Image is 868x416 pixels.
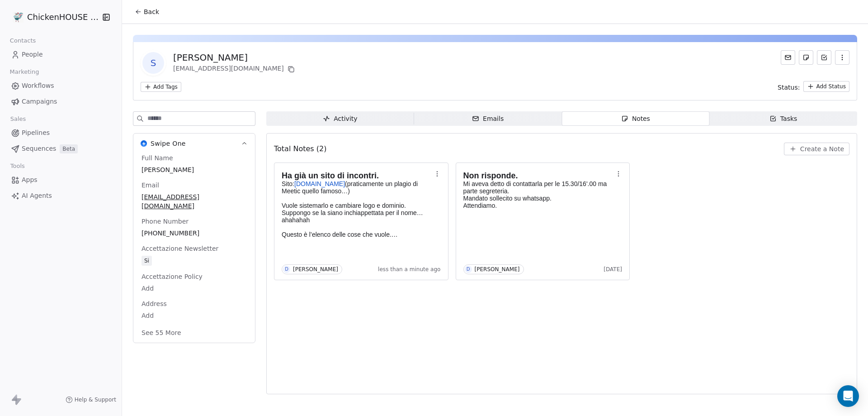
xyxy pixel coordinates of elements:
span: Full Name [140,153,175,163]
button: Create a Note [784,143,849,155]
span: Campaigns [22,97,57,106]
span: Add [142,311,247,320]
div: Open Intercom Messenger [837,385,859,407]
button: See 55 More [136,325,187,341]
span: People [22,50,43,59]
button: ChickenHOUSE snc [11,10,96,25]
span: Apps [22,175,38,185]
div: Tasks [769,114,797,124]
span: [DATE] [604,266,622,273]
a: Apps [7,172,114,187]
span: Add [142,284,247,293]
span: Back [144,7,159,16]
img: 4.jpg [13,12,24,23]
span: Workflows [22,81,54,91]
a: People [7,47,114,62]
button: Swipe OneSwipe One [133,134,255,153]
a: Pipelines [7,125,114,140]
p: Mi aveva detto di contattarla per le 15.30/16'.00 ma parte segreteria. Mandato sollecito su whats... [463,180,613,209]
div: [PERSON_NAME] [475,266,520,273]
span: Email [140,181,161,190]
div: Si [144,256,149,265]
a: SequencesBeta [7,141,114,156]
span: Swipe One [151,139,186,148]
span: Address [140,299,169,308]
span: [EMAIL_ADDRESS][DOMAIN_NAME] [142,192,247,210]
span: Sales [6,112,30,126]
span: Accettazione Newsletter [140,244,220,253]
span: Accettazione Policy [140,272,204,281]
a: Workflows [7,78,114,93]
span: Sequences [22,144,56,153]
div: Emails [472,114,504,124]
div: Swipe OneSwipe One [133,153,255,343]
a: [DOMAIN_NAME] [294,180,345,187]
span: [PERSON_NAME] [142,165,247,174]
span: less than a minute ago [378,266,440,273]
button: Back [129,4,165,20]
p: Sito: (praticamente un plagio di Meetic quello famoso…) Vuole sistemarlo e cambiare logo e domini... [282,180,432,238]
span: Tools [6,159,28,173]
span: Pipelines [22,128,50,138]
span: Help & Support [75,396,116,403]
div: [EMAIL_ADDRESS][DOMAIN_NAME] [173,64,297,75]
h1: Non risponde. [463,171,613,180]
button: Add Status [803,81,849,92]
button: Add Tags [141,82,181,92]
a: Campaigns [7,94,114,109]
span: ChickenHOUSE snc [27,11,99,23]
span: AI Agents [22,191,52,201]
span: Beta [60,144,78,153]
span: Create a Note [800,144,844,153]
span: S [142,52,164,74]
div: D [285,266,288,273]
span: Status: [778,83,800,92]
span: Phone Number [140,217,190,226]
div: [PERSON_NAME] [173,51,297,64]
span: Total Notes (2) [274,143,326,154]
span: Marketing [6,65,43,79]
div: [PERSON_NAME] [293,266,338,273]
img: Swipe One [141,140,147,147]
a: Help & Support [66,396,116,403]
span: Contacts [6,34,40,48]
div: D [467,266,470,273]
h1: Ha già un sito di incontri. [282,171,432,180]
a: AI Agents [7,188,114,203]
span: [PHONE_NUMBER] [142,229,247,238]
div: Activity [323,114,357,124]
